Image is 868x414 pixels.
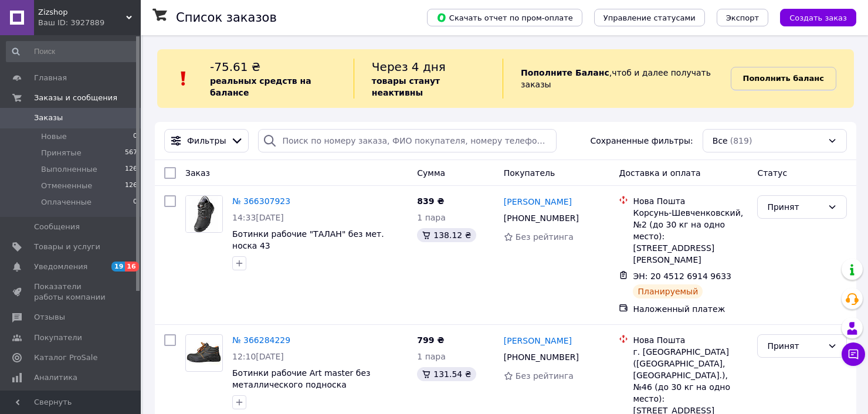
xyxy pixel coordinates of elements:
span: Zizshop [38,7,126,18]
span: Фильтры [187,135,226,147]
a: Фото товару [185,195,223,233]
b: реальных средств на балансе [210,76,311,97]
a: [PERSON_NAME] [504,335,572,347]
div: [PHONE_NUMBER] [501,210,581,226]
button: Экспорт [717,9,768,26]
span: 16 [125,262,138,272]
span: Отзывы [34,312,65,323]
span: Управление статусами [603,13,696,22]
span: Принятые [41,148,82,158]
span: Каталог ProSale [34,352,97,363]
img: Фото товару [186,341,222,365]
input: Поиск по номеру заказа, ФИО покупателя, номеру телефона, Email, номеру накладной [258,129,556,152]
span: 1 пара [417,213,446,222]
div: Наложенный платеж [633,303,748,315]
span: 12:10[DATE] [232,352,284,361]
span: Скачать отчет по пром-оплате [436,12,573,23]
div: Нова Пошта [633,195,748,207]
a: Ботинки рабочие Art master без металлического подноска [232,368,370,389]
a: № 366307923 [232,196,290,206]
div: Нова Пошта [633,334,748,346]
span: Доставка и оплата [619,168,700,178]
span: 126 [125,181,137,191]
span: Без рейтинга [516,371,574,381]
a: Фото товару [185,334,223,372]
div: Ваш ID: 3927889 [38,18,141,28]
button: Скачать отчет по пром-оплате [427,9,582,26]
img: Фото товару [186,196,222,232]
div: Планируемый [633,284,703,298]
span: 839 ₴ [417,196,444,206]
span: Заказы [34,113,63,123]
span: -75.61 ₴ [210,60,260,74]
span: 567 [125,148,137,158]
span: Через 4 дня [372,60,446,74]
b: товары станут неактивны [372,76,440,97]
span: Все [713,135,728,147]
b: Пополните Баланс [521,68,609,77]
span: 799 ₴ [417,335,444,345]
span: 126 [125,164,137,175]
span: Без рейтинга [516,232,574,242]
span: Показатели работы компании [34,281,108,303]
span: Заказ [185,168,210,178]
h1: Список заказов [176,11,277,25]
span: 1 пара [417,352,446,361]
span: 14:33[DATE] [232,213,284,222]
span: Отмененные [41,181,92,191]
div: Принят [767,340,823,352]
span: Сохраненные фильтры: [590,135,693,147]
span: Статус [757,168,787,178]
div: 138.12 ₴ [417,228,476,242]
span: Покупатель [504,168,555,178]
div: 131.54 ₴ [417,367,476,381]
img: :exclamation: [175,70,192,87]
span: Выполненные [41,164,97,175]
input: Поиск [6,41,138,62]
span: Экспорт [726,13,759,22]
span: Оплаченные [41,197,91,208]
button: Управление статусами [594,9,705,26]
span: Уведомления [34,262,87,272]
span: Главная [34,73,67,83]
b: Пополнить баланс [743,74,824,83]
a: [PERSON_NAME] [504,196,572,208]
a: Ботинки рабочие "ТАЛАН" без мет. носка 43 [232,229,384,250]
div: Принят [767,201,823,213]
button: Чат с покупателем [842,342,865,366]
div: [PHONE_NUMBER] [501,349,581,365]
a: Создать заказ [768,12,856,22]
div: , чтоб и далее получать заказы [503,59,730,99]
span: Аналитика [34,372,77,383]
span: ЭН: 20 4512 6914 9633 [633,272,731,281]
span: Сумма [417,168,445,178]
div: Корсунь-Шевченковский, №2 (до 30 кг на одно место): [STREET_ADDRESS][PERSON_NAME] [633,207,748,266]
span: Товары и услуги [34,242,100,252]
span: 19 [111,262,125,272]
span: 0 [133,197,137,208]
span: Создать заказ [789,13,847,22]
span: Новые [41,131,67,142]
span: Сообщения [34,222,80,232]
span: Заказы и сообщения [34,93,117,103]
button: Создать заказ [780,9,856,26]
span: (819) [730,136,752,145]
span: 0 [133,131,137,142]
a: Пополнить баланс [731,67,836,90]
a: № 366284229 [232,335,290,345]
span: Покупатели [34,332,82,343]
